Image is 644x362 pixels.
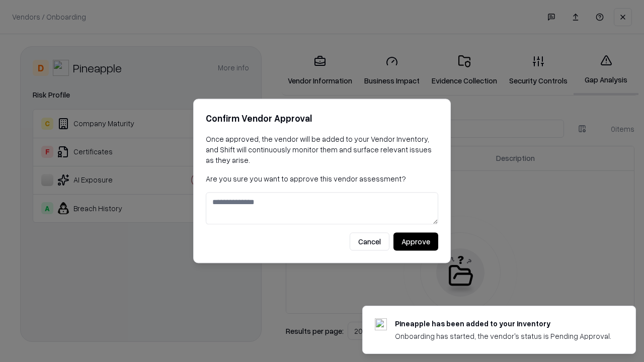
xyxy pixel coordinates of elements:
div: Pineapple has been added to your inventory [395,318,611,329]
button: Approve [393,233,438,251]
p: Are you sure you want to approve this vendor assessment? [206,173,438,184]
div: Onboarding has started, the vendor's status is Pending Approval. [395,331,611,341]
p: Once approved, the vendor will be added to your Vendor Inventory, and Shift will continuously mon... [206,134,438,165]
button: Cancel [350,233,389,251]
img: pineappleenergy.com [375,318,387,330]
h2: Confirm Vendor Approval [206,111,438,126]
